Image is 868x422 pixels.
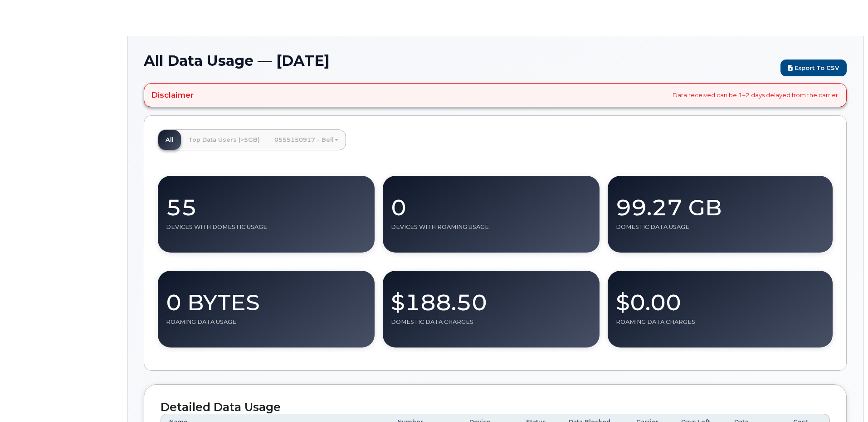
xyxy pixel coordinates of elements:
h4: Disclaimer [151,90,194,99]
h2: Detailed Data Usage [161,401,830,414]
div: Roaming Data Usage [166,318,366,326]
a: Export to CSV [780,60,847,76]
div: 55 [166,184,366,223]
div: Devices With Roaming Usage [391,223,591,231]
div: $188.50 [391,279,591,318]
div: Devices With Domestic Usage [166,223,366,231]
a: Top Data Users (>5GB) [181,130,267,150]
div: 0 [391,184,591,223]
div: 99.27 GB [616,184,824,223]
a: All [158,130,181,150]
div: $0.00 [616,279,824,318]
div: Roaming Data Charges [616,318,824,326]
a: 0555150917 - Bell [267,130,346,150]
div: Data received can be 1–2 days delayed from the carrier. [144,83,847,107]
div: 0 Bytes [166,279,366,318]
div: Domestic Data Usage [616,223,824,231]
h1: All Data Usage — [DATE] [144,53,776,69]
div: Domestic Data Charges [391,318,591,326]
